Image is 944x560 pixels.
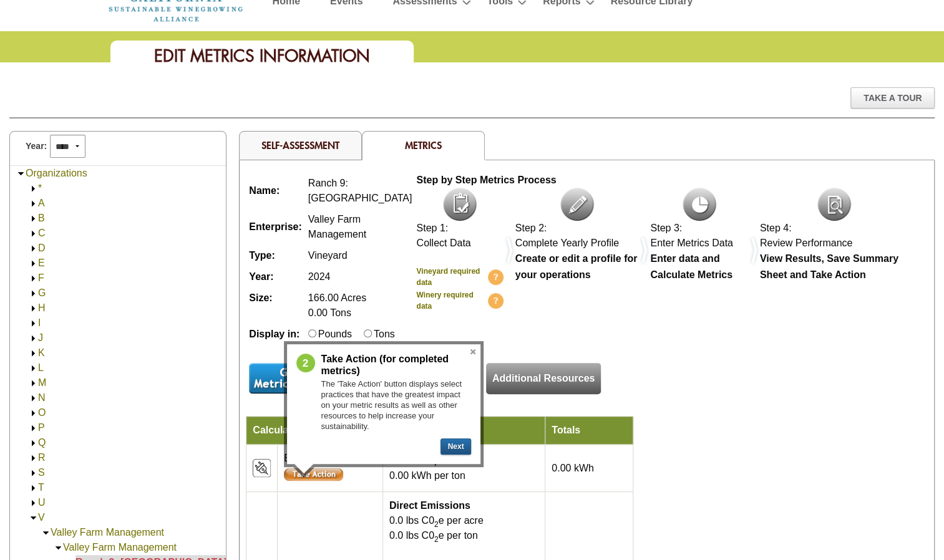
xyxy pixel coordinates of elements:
[249,363,353,393] input: Submit
[29,423,38,433] img: Expand P
[29,319,38,328] img: Expand I
[416,266,503,288] a: Vineyard required data
[296,354,321,372] span: 2
[405,138,442,152] span: Metrics
[38,198,45,208] a: A
[38,287,46,298] a: G
[38,512,45,523] a: V
[246,417,545,445] td: Calculated Metrics
[638,235,650,266] img: dividers.png
[29,184,38,193] img: Expand *
[29,513,38,523] img: Collapse V
[38,243,46,253] a: D
[515,221,639,251] div: Step 2: Complete Yearly Profile
[318,329,352,339] label: Pounds
[748,235,760,266] img: dividers.png
[760,253,898,280] b: View Results, Save Summary Sheet and Take Action
[26,140,47,153] span: Year:
[38,228,46,238] a: C
[29,349,38,358] img: Expand K
[29,468,38,478] img: Expand S
[29,483,38,493] img: Expand T
[545,417,633,445] td: Totals
[16,169,26,178] img: Collapse Organizations
[29,244,38,253] img: Expand D
[683,188,716,221] img: icon-metrics.png
[29,229,38,238] img: Expand C
[389,455,471,481] span: 0.00 kWh per acre 0.00 kWh per ton
[29,289,38,298] img: Expand G
[760,221,909,251] div: Step 4: Review Performance
[38,317,41,328] a: I
[26,168,87,178] a: Organizations
[38,347,45,358] a: K
[515,253,638,280] b: Create or edit a profile for your operations
[38,422,45,433] a: P
[261,138,339,152] a: Self-Assessment
[416,267,480,287] b: Vineyard required data
[29,393,38,403] img: Expand N
[41,528,51,538] img: Collapse Valley Farm Management
[38,258,45,268] a: E
[434,520,439,529] sub: 2
[29,438,38,448] img: Expand Q
[246,287,304,324] td: Size:
[389,500,470,511] b: Direct Emissions
[246,245,304,266] td: Type:
[51,527,164,538] a: Valley Farm Management
[650,221,747,251] div: Step 3: Enter Metrics Data
[29,408,38,418] img: Expand O
[308,271,331,282] span: 2024
[38,437,46,448] a: Q
[38,273,44,283] a: F
[416,291,473,311] b: Winery required data
[29,379,38,388] img: Expand M
[38,392,46,403] a: N
[284,468,343,481] input: Submit
[246,266,304,287] td: Year:
[38,332,43,343] a: J
[54,543,63,553] img: Collapse Valley Farm Management
[38,362,44,373] a: L
[29,364,38,373] img: Expand L
[560,188,594,221] img: icon-complete-profile.png
[38,213,45,223] a: B
[416,289,503,312] a: Winery required data
[38,407,46,418] a: O
[38,482,44,493] a: T
[321,353,462,377] h3: Take Action (for completed metrics)
[321,374,471,432] div: The 'Take Action' button displays select practices that have the greatest impact on your metric r...
[440,438,470,455] button: Next
[308,178,412,203] span: Ranch 9: [GEOGRAPHIC_DATA]
[29,498,38,508] img: Expand U
[38,452,46,463] a: R
[29,334,38,343] img: Expand J
[374,329,395,339] label: Tons
[38,377,46,388] a: M
[650,253,732,280] b: Enter data and Calculate Metrics
[416,221,503,251] div: Step 1: Collect Data
[850,87,935,109] div: Take A Tour
[29,259,38,268] img: Expand E
[486,363,601,394] a: Additional Resources
[38,467,45,478] a: S
[434,535,439,544] sub: 2
[308,250,348,261] span: Vineyard
[154,45,370,67] span: Edit Metrics Information
[29,274,38,283] img: Expand F
[29,304,38,313] img: Expand H
[817,188,851,221] img: icon-review.png
[308,214,366,239] span: Valley Farm Management
[29,453,38,463] img: Expand R
[63,542,177,553] a: Valley Farm Management
[38,497,46,508] a: U
[278,445,383,492] td: Energy Intensity
[253,459,271,477] img: icon_resources_energy-2.png
[29,199,38,208] img: Expand A
[443,188,477,221] img: icon-collect-data.png
[29,214,38,223] img: Expand B
[552,463,594,473] span: 0.00 kWh
[246,173,304,209] td: Name:
[416,175,556,185] b: Step by Step Metrics Process
[308,292,366,318] span: 166.00 Acres 0.00 Tons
